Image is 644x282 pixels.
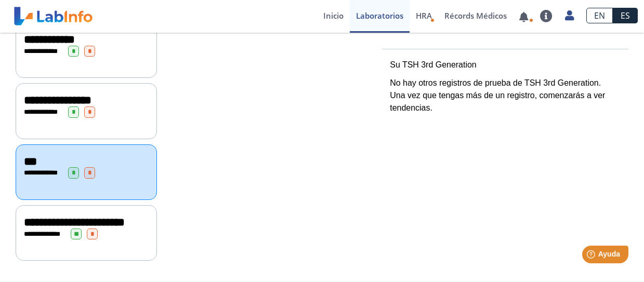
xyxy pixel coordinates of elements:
p: No hay otros registros de prueba de TSH 3rd Generation. Una vez que tengas más de un registro, co... [390,77,621,114]
a: ES [613,8,638,23]
span: HRA [416,10,432,21]
p: Su TSH 3rd Generation [390,59,621,71]
a: EN [586,8,613,23]
iframe: Help widget launcher [551,241,633,271]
